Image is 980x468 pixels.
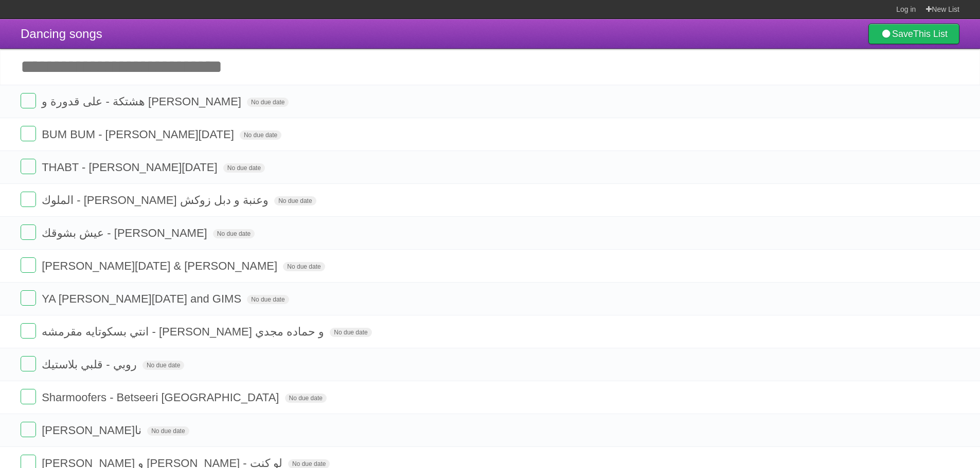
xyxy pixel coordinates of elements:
[21,224,36,240] label: Done
[913,29,948,39] b: This List
[21,356,36,371] label: Done
[21,323,36,339] label: Done
[42,95,244,108] span: هشتكة - على قدورة و [PERSON_NAME]
[42,292,244,305] span: YA [PERSON_NAME][DATE] and GIMS
[213,229,255,238] span: No due date
[42,161,220,174] span: THABT - [PERSON_NAME][DATE]
[274,196,316,205] span: No due date
[21,290,36,306] label: Done
[285,394,327,403] span: No due date
[21,27,102,41] span: Dancing songs
[21,126,36,141] label: Done
[21,192,36,207] label: Done
[247,295,289,304] span: No due date
[330,328,371,337] span: No due date
[42,194,271,207] span: الملوك - [PERSON_NAME] وعنبة و دبل زوكش
[42,325,327,338] span: انتي بسكوتايه مقرمشه - [PERSON_NAME] و حماده مجدي
[247,98,289,107] span: No due date
[868,24,959,44] a: SaveThis List
[240,130,281,140] span: No due date
[283,262,325,271] span: No due date
[42,227,210,239] span: عيش بشوقك - [PERSON_NAME]
[147,426,189,436] span: No due date
[21,389,36,404] label: Done
[142,361,184,370] span: No due date
[42,391,281,404] span: Sharmoofers - Betseeri [GEOGRAPHIC_DATA]
[21,257,36,273] label: Done
[42,424,144,437] span: [PERSON_NAME]نا
[21,159,36,174] label: Done
[21,422,36,437] label: Done
[42,358,139,371] span: روبي - قلبي بلاستيك
[42,128,237,141] span: BUM BUM - [PERSON_NAME][DATE]
[42,259,280,272] span: [PERSON_NAME][DATE] & [PERSON_NAME]
[223,163,265,173] span: No due date
[21,93,36,108] label: Done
